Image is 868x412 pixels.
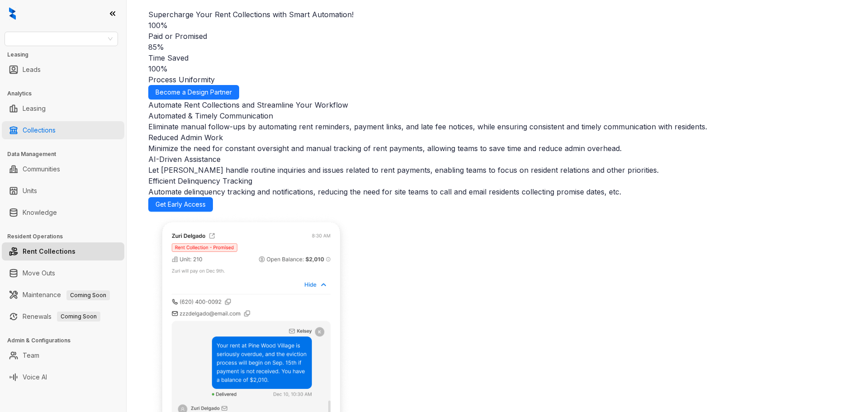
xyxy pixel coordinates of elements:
[23,242,75,260] a: Rent Collections
[66,290,110,300] span: Coming Soon
[148,121,846,132] p: Eliminate manual follow-ups by automating rent reminders, payment links, and late fee notices, wh...
[148,63,846,74] h4: 100%
[2,160,124,178] li: Communities
[148,52,846,63] h3: Time Saved
[23,264,55,282] a: Move Outs
[148,74,846,85] h3: Process Uniformity
[2,121,124,139] li: Collections
[2,264,124,282] li: Move Outs
[23,160,60,178] a: Communities
[23,308,100,326] a: RenewalsComing Soon
[156,199,206,209] span: Get Early Access
[2,204,124,222] li: Knowledge
[9,7,16,20] img: logo
[148,186,846,197] p: Automate delinquency tracking and notifications, reducing the need for site teams to call and ema...
[2,346,124,365] li: Team
[23,204,57,222] a: Knowledge
[23,346,39,365] a: Team
[148,132,846,143] h4: Reduced Admin Work
[2,61,124,79] li: Leads
[148,20,846,31] h4: 100%
[2,308,124,326] li: Renewals
[2,286,124,304] li: Maintenance
[148,165,846,175] p: Let [PERSON_NAME] handle routine inquiries and issues related to rent payments, enabling teams to...
[2,99,124,118] li: Leasing
[7,336,126,345] h3: Admin & Configurations
[148,31,846,42] h3: Paid or Promised
[148,9,846,20] h2: Supercharge Your Rent Collections with Smart Automation!
[148,42,846,52] h4: 85%
[23,61,41,79] a: Leads
[23,368,47,386] a: Voice AI
[7,51,126,59] h3: Leasing
[23,121,56,139] a: Collections
[156,87,232,97] span: Become a Design Partner
[148,143,846,154] p: Minimize the need for constant oversight and manual tracking of rent payments, allowing teams to ...
[148,197,213,212] a: Get Early Access
[23,182,37,200] a: Units
[7,232,126,241] h3: Resident Operations
[148,154,846,165] h4: AI-Driven Assistance
[148,175,846,186] h4: Efficient Delinquency Tracking
[2,242,124,260] li: Rent Collections
[148,110,846,121] h4: Automated & Timely Communication
[7,90,126,98] h3: Analytics
[2,182,124,200] li: Units
[148,85,239,99] a: Become a Design Partner
[2,368,124,386] li: Voice AI
[57,312,100,322] span: Coming Soon
[7,150,126,158] h3: Data Management
[148,99,846,110] h3: Automate Rent Collections and Streamline Your Workflow
[23,99,46,118] a: Leasing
